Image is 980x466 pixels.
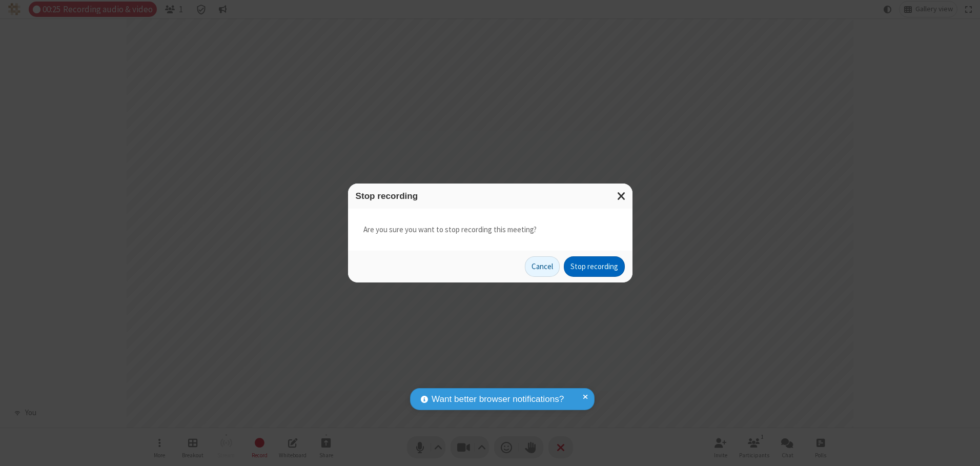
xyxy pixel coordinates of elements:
div: Are you sure you want to stop recording this meeting? [348,209,632,251]
button: Close modal [611,184,632,209]
button: Cancel [525,256,560,277]
button: Stop recording [564,256,625,277]
span: Want better browser notifications? [432,393,564,406]
h3: Stop recording [356,191,625,201]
